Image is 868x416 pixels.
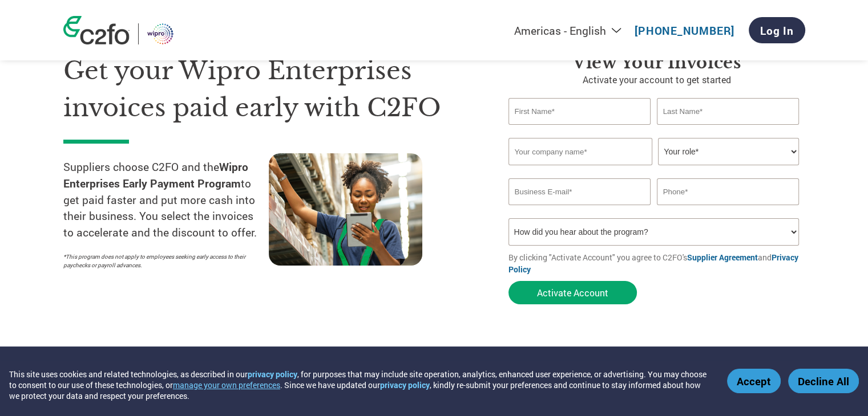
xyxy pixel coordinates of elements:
h1: Get your Wipro Enterprises invoices paid early with C2FO [63,52,474,126]
a: Privacy Policy [508,252,798,275]
div: Invalid company name or company name is too long [508,166,800,174]
p: Activate your account to get started [508,73,805,87]
a: privacy policy [248,369,297,380]
input: First Name* [508,98,651,125]
p: By clicking "Activate Account" you agree to C2FO's and [508,251,805,275]
button: manage your own preferences [173,380,280,390]
button: Activate Account [508,281,637,304]
div: Invalid last name or last name is too long [657,126,800,133]
img: Wipro Enterprises [147,23,174,44]
a: Log In [749,17,805,43]
button: Decline All [788,369,859,393]
input: Phone* [657,178,800,205]
div: This site uses cookies and related technologies, as described in our , for purposes that may incl... [9,369,710,401]
select: Title/Role [658,138,799,165]
p: *This program does not apply to employees seeking early access to their paychecks or payroll adva... [63,252,257,270]
h3: View Your Invoices [508,52,805,73]
div: Invalid first name or first name is too long [508,126,651,133]
div: Inavlid Email Address [508,206,651,214]
img: c2fo logo [63,16,130,44]
strong: Wipro Enterprises Early Payment Program [63,160,248,190]
input: Last Name* [657,98,800,125]
input: Your company name* [508,138,652,165]
img: supply chain worker [269,153,422,266]
div: Inavlid Phone Number [657,206,800,214]
a: [PHONE_NUMBER] [635,23,734,38]
p: Suppliers choose C2FO and the to get paid faster and put more cash into their business. You selec... [63,159,269,241]
a: Supplier Agreement [687,252,758,263]
a: privacy policy [380,380,430,390]
button: Accept [727,369,781,393]
input: Invalid Email format [508,178,651,205]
